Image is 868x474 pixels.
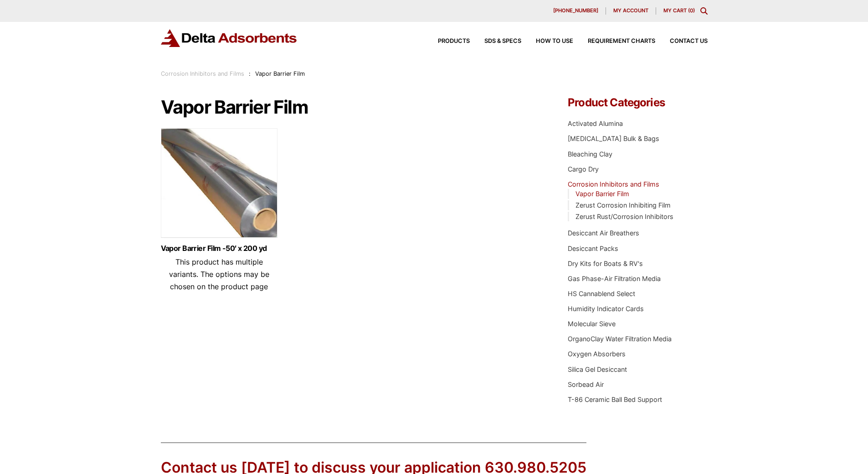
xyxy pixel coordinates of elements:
span: Requirement Charts [588,38,655,44]
img: Delta Adsorbents [161,29,298,47]
a: Dry Kits for Boats & RV's [568,260,643,267]
span: My account [613,8,648,13]
h4: Product Categories [568,97,707,108]
a: Desiccant Air Breathers [568,229,639,237]
a: My account [606,7,656,15]
a: Zerust Rust/Corrosion Inhibitors [575,213,673,220]
span: Products [438,38,470,44]
span: SDS & SPECS [484,38,521,44]
a: Requirement Charts [573,38,655,44]
a: How to Use [521,38,573,44]
a: Zerust Corrosion Inhibiting Film [575,201,671,209]
span: Contact Us [670,38,708,44]
a: T-86 Ceramic Ball Bed Support [568,396,662,403]
a: HS Cannablend Select [568,290,635,297]
a: Activated Alumina [568,120,623,127]
a: Silica Gel Desiccant [568,365,627,373]
a: Vapor Barrier Film [575,190,629,198]
a: Contact Us [655,38,708,44]
a: My Cart (0) [663,7,695,14]
span: How to Use [536,38,573,44]
a: Gas Phase-Air Filtration Media [568,275,661,282]
a: Vapor Barrier Film -50′ x 200 yd [161,245,277,252]
span: : [249,70,251,77]
a: Humidity Indicator Cards [568,305,644,313]
span: 0 [690,7,693,14]
span: This product has multiple variants. The options may be chosen on the product page [169,257,269,291]
a: Corrosion Inhibitors and Films [161,70,244,77]
a: OrganoClay Water Filtration Media [568,335,672,343]
a: Corrosion Inhibitors and Films [568,180,659,188]
a: Oxygen Absorbers [568,350,626,358]
a: Desiccant Packs [568,245,618,252]
a: SDS & SPECS [470,38,521,44]
a: Cargo Dry [568,165,599,173]
a: Sorbead Air [568,380,604,388]
a: [PHONE_NUMBER] [546,7,606,15]
a: [MEDICAL_DATA] Bulk & Bags [568,135,659,142]
span: Vapor Barrier Film [255,70,305,77]
a: Bleaching Clay [568,150,612,158]
a: Products [423,38,470,44]
h1: Vapor Barrier Film [161,97,541,117]
div: Toggle Modal Content [700,7,708,15]
span: [PHONE_NUMBER] [553,8,598,13]
a: Molecular Sieve [568,320,616,328]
